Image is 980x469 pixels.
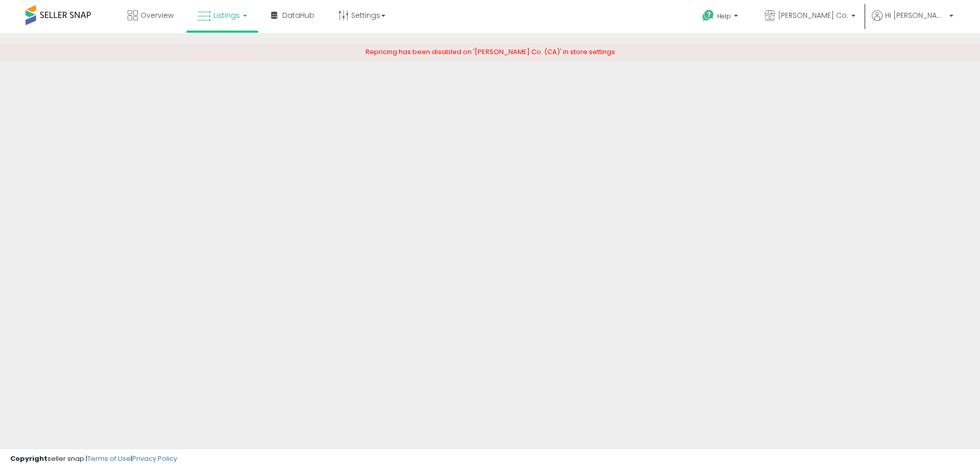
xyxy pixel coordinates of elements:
span: Help [717,12,731,20]
a: Help [694,2,748,33]
a: Privacy Policy [132,454,177,463]
span: [PERSON_NAME] Co. [778,10,848,20]
span: DataHub [282,10,314,20]
span: Listings [213,10,240,20]
span: Hi [PERSON_NAME] [885,10,946,20]
span: Repricing has been disabled on '[PERSON_NAME] Co. (CA)' in store settings [365,47,615,57]
a: Hi [PERSON_NAME] [872,10,953,33]
span: Overview [140,10,174,20]
div: seller snap | | [10,454,177,464]
i: Get Help [702,9,715,22]
a: Terms of Use [87,454,131,463]
strong: Copyright [10,454,47,463]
